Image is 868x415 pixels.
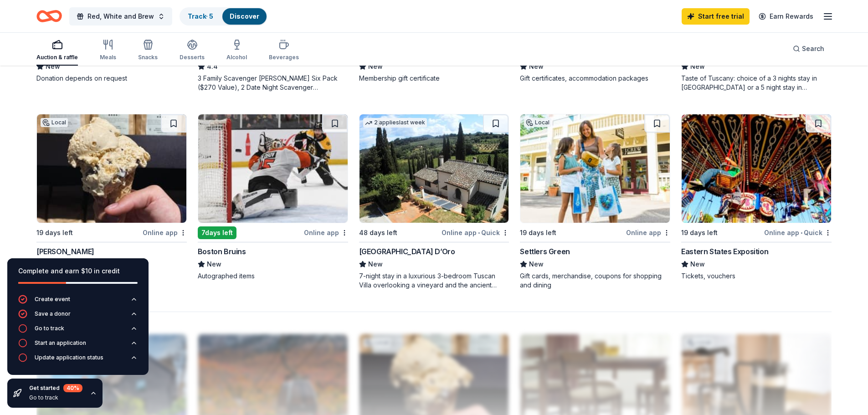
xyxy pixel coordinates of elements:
[180,36,205,66] button: Desserts
[35,325,64,332] div: Go to track
[681,227,718,238] div: 19 days left
[100,54,116,61] div: Meals
[786,40,832,58] button: Search
[35,310,71,318] div: Save a donor
[368,61,383,72] span: New
[359,74,509,83] div: Membership gift certificate
[198,272,348,281] div: Autographed items
[359,227,397,238] div: 48 days left
[36,227,73,238] div: 19 days left
[764,227,832,238] div: Online app Quick
[304,227,348,238] div: Online app
[18,353,138,368] button: Update application status
[529,259,544,270] span: New
[35,354,103,361] div: Update application status
[230,12,259,20] a: Discover
[681,272,832,281] div: Tickets, vouchers
[36,246,94,257] div: [PERSON_NAME]
[198,114,348,281] a: Image for Boston Bruins7days leftOnline appBoston BruinsNewAutographed items
[18,266,138,277] div: Complete and earn $10 in credit
[198,114,348,223] img: Image for Boston Bruins
[207,259,221,270] span: New
[690,259,705,270] span: New
[37,114,186,223] img: Image for J.P. Licks
[681,74,832,92] div: Taste of Tuscany: choice of a 3 nights stay in [GEOGRAPHIC_DATA] or a 5 night stay in [GEOGRAPHIC...
[753,8,819,25] a: Earn Rewards
[226,36,247,66] button: Alcohol
[143,227,187,238] div: Online app
[524,118,551,127] div: Local
[520,114,670,223] img: Image for Settlers Green
[188,12,213,20] a: Track· 5
[520,114,670,290] a: Image for Settlers GreenLocal19 days leftOnline appSettlers GreenNewGift cards, merchandise, coup...
[18,324,138,338] button: Go to track
[138,54,158,61] div: Snacks
[359,114,509,290] a: Image for Villa Sogni D’Oro2 applieslast week48 days leftOnline app•Quick[GEOGRAPHIC_DATA] D’OroN...
[87,11,154,22] span: Red, White and Brew
[100,36,116,66] button: Meals
[520,227,556,238] div: 19 days left
[36,36,78,66] button: Auction & raffle
[29,394,82,401] div: Go to track
[359,246,455,257] div: [GEOGRAPHIC_DATA] D’Oro
[207,61,218,72] span: 4.4
[682,8,750,25] a: Start free trial
[36,74,187,83] div: Donation depends on request
[36,54,78,61] div: Auction & raffle
[269,54,299,61] div: Beverages
[682,114,831,223] img: Image for Eastern States Exposition
[520,74,670,83] div: Gift certificates, accommodation packages
[18,338,138,353] button: Start an application
[41,118,68,127] div: Local
[36,5,62,27] a: Home
[442,227,509,238] div: Online app Quick
[18,309,138,324] button: Save a donor
[802,43,824,54] span: Search
[29,384,82,392] div: Get started
[626,227,670,238] div: Online app
[18,295,138,309] button: Create event
[35,296,70,303] div: Create event
[46,61,60,72] span: New
[198,74,348,92] div: 3 Family Scavenger [PERSON_NAME] Six Pack ($270 Value), 2 Date Night Scavenger [PERSON_NAME] Two ...
[520,246,570,257] div: Settlers Green
[363,118,427,128] div: 2 applies last week
[269,36,299,66] button: Beverages
[368,259,383,270] span: New
[360,114,509,223] img: Image for Villa Sogni D’Oro
[180,54,205,61] div: Desserts
[63,384,82,392] div: 40 %
[359,272,509,290] div: 7-night stay in a luxurious 3-bedroom Tuscan Villa overlooking a vineyard and the ancient walled ...
[180,7,267,26] button: Track· 5Discover
[801,229,802,236] span: •
[681,246,768,257] div: Eastern States Exposition
[690,61,705,72] span: New
[35,339,86,347] div: Start an application
[198,246,246,257] div: Boston Bruins
[529,61,544,72] span: New
[520,272,670,290] div: Gift cards, merchandise, coupons for shopping and dining
[198,226,236,239] div: 7 days left
[226,54,247,61] div: Alcohol
[138,36,158,66] button: Snacks
[69,7,172,26] button: Red, White and Brew
[681,114,832,281] a: Image for Eastern States Exposition19 days leftOnline app•QuickEastern States ExpositionNewTicket...
[478,229,480,236] span: •
[36,114,187,281] a: Image for J.P. LicksLocal19 days leftOnline app[PERSON_NAME]NewIce cream coupons, gift cards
